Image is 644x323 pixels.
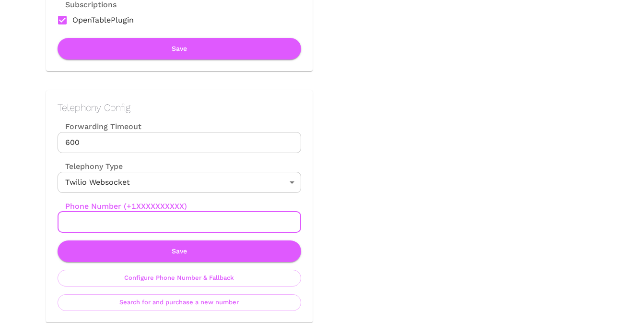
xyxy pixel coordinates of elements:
h2: Telephony Config [58,102,301,113]
button: Configure Phone Number & Fallback [58,270,301,287]
button: Save [58,240,301,262]
button: Search for and purchase a new number [58,294,301,311]
span: OpenTablePlugin [72,14,134,26]
div: Twilio Websocket [58,172,301,193]
label: Telephony Type [58,161,123,172]
button: Save [58,38,301,60]
label: Forwarding Timeout [58,121,301,132]
label: Phone Number (+1XXXXXXXXXX) [58,201,301,212]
